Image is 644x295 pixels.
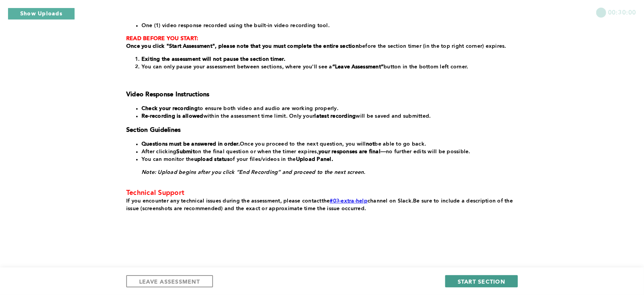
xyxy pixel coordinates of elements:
[126,197,515,212] p: the channel on Slack Be sure to include a description of the issue (screenshots are recommended) ...
[141,141,240,147] strong: Questions must be answered in order.
[330,198,368,204] a: #03-extra-help
[194,157,229,162] strong: upload status
[141,170,366,175] em: Note: Upload begins after you click “End Recording” and proceed to the next screen.
[141,156,515,163] li: You can monitor the of your files/videos in the
[141,106,198,111] strong: Check your recording
[458,278,505,285] span: START SECTION
[126,275,213,287] button: LEAVE ASSESSMENT
[608,8,636,16] span: 00:30:00
[126,190,184,196] span: Technical Support
[141,23,330,28] span: One (1) video response recorded using the built-in video recording tool.
[126,198,322,204] span: If you encounter any technical issues during the assessment, please contact
[296,157,333,162] strong: Upload Panel.
[141,57,285,62] strong: Exiting the assessment will not pause the section timer.
[126,91,515,99] h3: Video Response Instructions
[126,36,198,41] strong: READ BEFORE YOU START:
[141,63,515,71] li: You can only pause your assessment between sections, where you'll see a button in the bottom left...
[319,149,381,154] strong: your responses are final
[445,275,518,287] button: START SECTION
[141,105,515,112] li: to ensure both video and audio are working properly.
[126,42,515,50] p: before the section timer (in the top right corner) expires.
[332,64,384,70] strong: “Leave Assessment”
[411,198,413,204] span: .
[315,113,356,119] strong: latest recording
[141,112,515,120] li: within the assessment time limit. Only your will be saved and submitted.
[141,148,515,156] li: After clicking on the final question or when the timer expires, —no further edits will be possible.
[141,113,203,119] strong: Re-recording is allowed
[177,149,195,154] strong: Submit
[139,278,200,285] span: LEAVE ASSESSMENT
[366,141,375,147] strong: not
[8,8,75,20] button: Show Uploads
[141,140,515,148] li: Once you proceed to the next question, you will be able to go back.
[126,126,515,134] h3: Section Guidelines
[126,44,359,49] strong: Once you click "Start Assessment", please note that you must complete the entire section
